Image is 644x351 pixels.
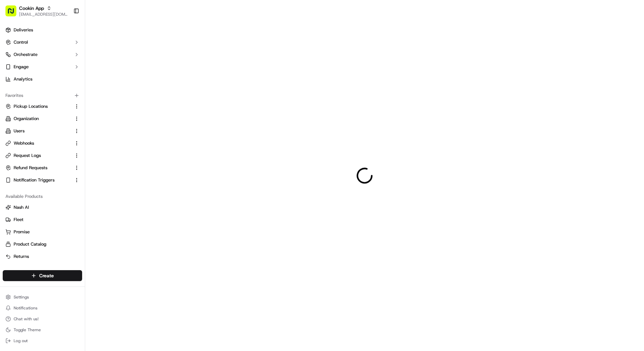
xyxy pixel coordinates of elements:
a: Returns [5,253,79,260]
button: Notification Triggers [3,175,82,186]
span: Promise [14,229,30,235]
a: Request Logs [5,152,71,159]
span: Analytics [14,76,32,82]
span: Returns [14,253,29,260]
span: Orchestrate [14,52,37,58]
span: Deliveries [14,27,33,33]
button: Fleet [3,214,82,225]
button: Users [3,126,82,136]
a: Webhooks [5,140,71,146]
span: Engage [14,64,29,70]
button: Request Logs [3,150,82,161]
span: Organization [14,116,39,122]
button: Product Catalog [3,239,82,250]
a: Organization [5,116,71,122]
span: Users [14,128,25,134]
button: Refund Requests [3,162,82,173]
span: Toggle Theme [14,327,41,333]
span: Product Catalog [14,241,46,247]
a: Analytics [3,74,82,85]
button: Engage [3,61,82,72]
div: Available Products [3,191,82,202]
a: Users [5,128,71,134]
button: [EMAIL_ADDRESS][DOMAIN_NAME] [19,12,68,17]
span: Settings [14,294,29,300]
button: Promise [3,226,82,237]
button: Control [3,37,82,48]
span: Webhooks [14,140,34,146]
span: Nash AI [14,204,29,210]
button: Pickup Locations [3,101,82,112]
span: Pickup Locations [14,103,48,109]
span: Fleet [14,217,24,223]
button: Cookin App [19,5,44,12]
a: Pickup Locations [5,103,71,109]
a: Nash AI [5,204,79,210]
span: Chat with us! [14,316,39,322]
span: Request Logs [14,152,41,159]
a: Notification Triggers [5,177,71,183]
span: Create [39,272,54,279]
button: Webhooks [3,138,82,149]
span: Log out [14,338,28,343]
button: Toggle Theme [3,325,82,335]
a: Promise [5,229,79,235]
button: Chat with us! [3,314,82,324]
button: Settings [3,292,82,302]
button: Organization [3,113,82,124]
a: Deliveries [3,25,82,35]
button: Cookin App[EMAIL_ADDRESS][DOMAIN_NAME] [3,3,71,19]
span: Control [14,39,28,45]
a: Product Catalog [5,241,79,247]
button: Nash AI [3,202,82,213]
a: Refund Requests [5,165,71,171]
div: Favorites [3,90,82,101]
button: Returns [3,251,82,262]
span: Notification Triggers [14,177,55,183]
button: Create [3,270,82,281]
button: Notifications [3,303,82,313]
a: Fleet [5,217,79,223]
button: Log out [3,336,82,346]
span: Notifications [14,305,37,311]
span: Refund Requests [14,165,47,171]
button: Orchestrate [3,49,82,60]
